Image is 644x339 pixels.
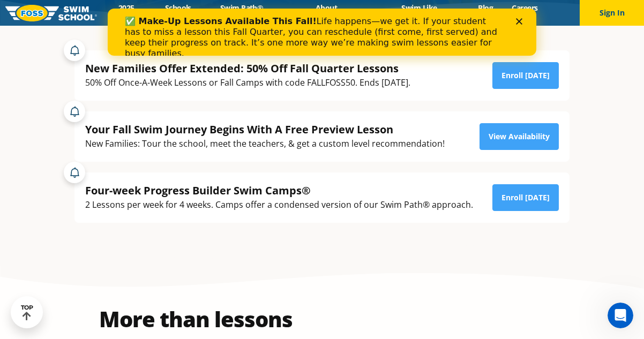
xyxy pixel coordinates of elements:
a: Swim Path® Program [200,3,282,23]
a: Swim Like [PERSON_NAME] [370,3,469,23]
div: New Families: Tour the school, meet the teachers, & get a custom level recommendation! [85,137,445,151]
a: Careers [503,3,547,13]
a: About [PERSON_NAME] [283,3,370,23]
div: New Families Offer Extended: 50% Off Fall Quarter Lessons [85,61,410,76]
a: Enroll [DATE] [492,184,559,211]
div: Life happens—we get it. If your student has to miss a lesson this Fall Quarter, you can reschedul... [17,7,394,50]
a: Blog [469,3,503,13]
div: Your Fall Swim Journey Begins With A Free Preview Lesson [85,122,445,137]
iframe: Intercom live chat banner [108,9,536,56]
img: FOSS Swim School Logo [5,5,97,21]
div: 2 Lessons per week for 4 weeks. Camps offer a condensed version of our Swim Path® approach. [85,198,473,212]
h2: More than lessons [74,308,317,330]
a: Enroll [DATE] [492,62,559,89]
iframe: Intercom live chat [608,303,633,328]
div: Four-week Progress Builder Swim Camps® [85,183,473,198]
a: View Availability [480,123,559,150]
div: 50% Off Once-A-Week Lessons or Fall Camps with code FALLFOSS50. Ends [DATE]. [85,76,410,90]
a: 2025 Calendar [97,3,155,23]
div: TOP [21,304,33,321]
b: ✅ Make-Up Lessons Available This Fall! [17,7,209,18]
div: Close [408,10,419,16]
a: Schools [155,3,200,13]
